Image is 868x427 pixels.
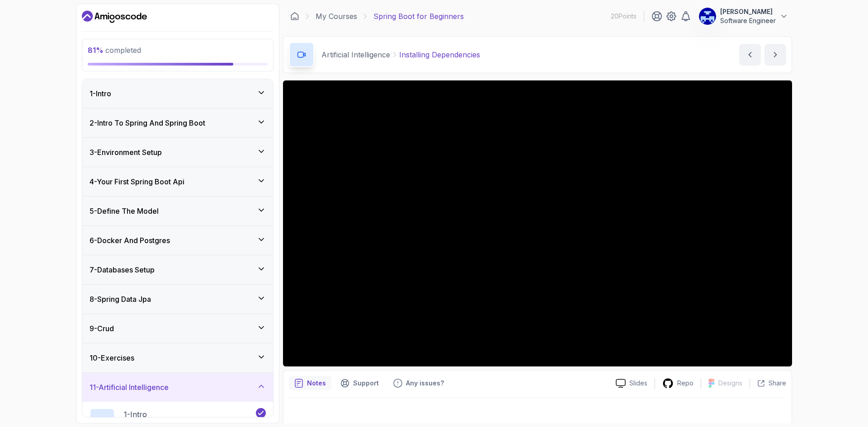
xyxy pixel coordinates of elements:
button: notes button [289,376,331,390]
button: 11-Artificial Intelligence [82,373,273,402]
a: Dashboard [82,9,147,24]
button: 1-Intro [82,79,273,108]
p: Share [769,379,786,388]
h3: 5 - Define The Model [90,206,159,216]
button: Support button [335,376,384,390]
p: 1 - Intro [124,409,147,420]
p: Any issues? [406,379,444,388]
button: user profile image[PERSON_NAME]Software Engineer [698,7,788,25]
p: Spring Boot for Beginners [373,11,464,22]
p: Artificial Intelligence [321,49,390,60]
button: 9-Crud [82,314,273,343]
p: Designs [718,379,742,388]
button: 10-Exercises [82,343,273,372]
iframe: 2 - Installing Dependencies [283,80,792,366]
button: Feedback button [388,376,449,390]
h3: 10 - Exercises [90,352,134,363]
button: 6-Docker And Postgres [82,226,273,255]
a: Repo [655,378,701,389]
h3: 1 - Intro [90,88,111,99]
button: 3-Environment Setup [82,138,273,167]
a: Slides [609,379,655,388]
button: Share [750,379,786,388]
h3: 2 - Intro To Spring And Spring Boot [90,117,205,128]
button: next content [764,44,786,66]
button: previous content [739,44,761,66]
h3: 9 - Crud [90,323,114,334]
h3: 4 - Your First Spring Boot Api [90,176,184,187]
h3: 7 - Databases Setup [90,264,155,275]
p: [PERSON_NAME] [720,7,776,16]
p: Notes [307,379,326,388]
img: user profile image [699,8,716,25]
p: Software Engineer [720,16,776,25]
p: Slides [629,379,647,388]
button: 7-Databases Setup [82,255,273,284]
button: 5-Define The Model [82,197,273,225]
h3: 3 - Environment Setup [90,147,162,158]
button: 2-Intro To Spring And Spring Boot [82,108,273,137]
h3: 11 - Artificial Intelligence [90,382,169,393]
a: Dashboard [290,12,299,21]
p: Support [353,379,379,388]
button: 4-Your First Spring Boot Api [82,167,273,196]
span: 81 % [88,46,104,55]
p: 20 Points [611,12,637,21]
h3: 8 - Spring Data Jpa [90,294,151,305]
p: Repo [677,379,693,388]
span: completed [88,46,141,55]
h3: 6 - Docker And Postgres [90,235,170,246]
button: 8-Spring Data Jpa [82,285,273,314]
p: Installing Dependencies [399,49,480,60]
a: My Courses [316,11,357,22]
